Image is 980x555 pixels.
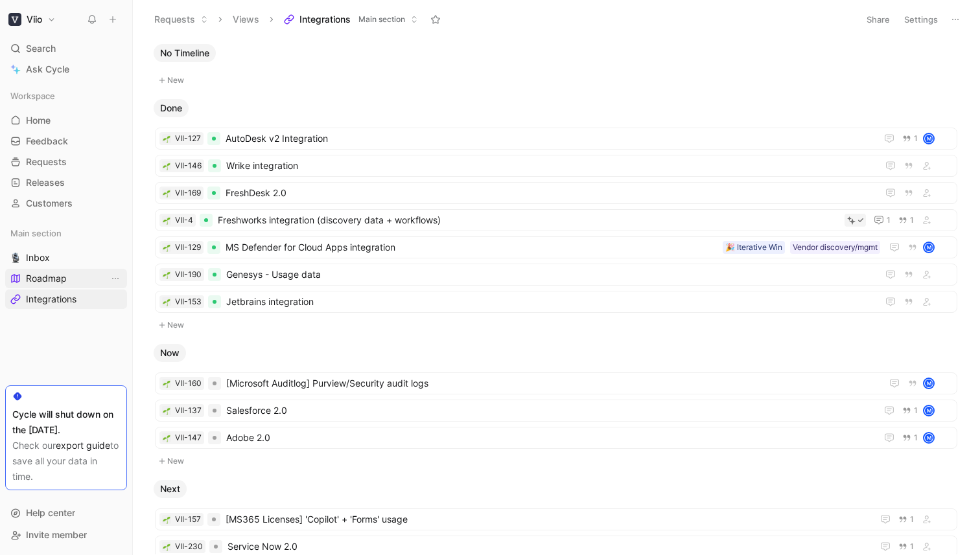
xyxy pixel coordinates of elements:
[162,379,171,388] button: 🌱
[910,515,914,523] span: 1
[162,542,171,551] button: 🌱
[160,47,209,60] span: No Timeline
[163,407,170,415] img: 🌱
[26,197,73,210] span: Customers
[8,13,21,26] img: Viio
[154,480,187,498] button: Next
[226,185,872,201] span: FreshDesk 2.0
[154,344,186,362] button: Now
[226,131,871,146] span: AutoDesk v2 Integration
[278,10,424,29] button: IntegrationsMain section
[26,176,65,189] span: Releases
[898,10,944,28] button: Settings
[12,407,120,438] div: Cycle will shut down on the [DATE].
[26,155,67,168] span: Requests
[900,131,920,146] button: 1
[5,194,127,213] a: Customers
[26,62,69,77] span: Ask Cycle
[162,243,171,252] button: 🌱
[162,406,171,415] button: 🌱
[175,132,201,145] div: VII-127
[154,44,216,62] button: No Timeline
[910,543,914,550] span: 1
[155,155,957,177] a: 🌱VII-146Wrike integration
[155,508,957,530] a: 🌱VII-157[MS365 Licenses] 'Copilot' + 'Forms' usage1
[26,41,56,56] span: Search
[226,267,872,282] span: Genesys - Usage data
[160,102,182,115] span: Done
[163,135,170,143] img: 🌱
[162,297,171,306] button: 🌱
[26,507,75,518] span: Help center
[175,377,202,390] div: VII-160
[5,111,127,130] a: Home
[160,482,180,495] span: Next
[924,433,933,442] div: M
[910,216,914,224] span: 1
[871,212,893,228] button: 1
[358,13,405,26] span: Main section
[793,241,878,254] div: Vendor discovery/mgmt
[5,10,59,28] button: ViioViio
[56,440,110,451] a: export guide
[12,438,120,484] div: Check our to save all your data in time.
[226,240,717,255] span: MS Defender for Cloud Apps integration
[162,161,171,170] div: 🌱
[924,134,933,143] div: M
[226,158,872,174] span: Wrike integration
[10,227,62,240] span: Main section
[175,268,202,281] div: VII-190
[5,223,127,243] div: Main section
[155,372,957,394] a: 🌱VII-160[Microsoft Auditlog] Purview/Security audit logsM
[175,295,202,308] div: VII-153
[163,543,170,551] img: 🌱
[148,99,964,334] div: DoneNew
[155,427,957,449] a: 🌱VII-147Adobe 2.01M
[10,89,55,102] span: Workspace
[26,114,51,127] span: Home
[163,271,170,279] img: 🌱
[155,182,957,204] a: 🌱VII-169FreshDesk 2.0
[226,512,867,527] span: [MS365 Licenses] 'Copilot' + 'Forms' usage
[155,264,957,286] a: 🌱VII-190Genesys - Usage data
[163,244,170,252] img: 🌱
[5,525,127,545] div: Invite member
[5,223,127,309] div: Main section🎙️InboxRoadmapView actionsIntegrations
[155,128,957,150] a: 🌱VII-127AutoDesk v2 Integration1M
[900,431,920,445] button: 1
[175,187,201,199] div: VII-169
[148,10,214,29] button: Requests
[163,163,170,170] img: 🌱
[154,73,959,88] button: New
[27,14,42,25] h1: Viio
[226,430,871,446] span: Adobe 2.0
[26,272,67,285] span: Roadmap
[148,344,964,470] div: NowNew
[162,433,171,442] button: 🌱
[861,10,896,28] button: Share
[163,217,170,225] img: 🌱
[162,188,171,198] button: 🌱
[162,515,171,524] button: 🌱
[163,299,170,306] img: 🌱
[175,214,193,227] div: VII-4
[5,289,127,309] a: Integrations
[26,529,87,540] span: Invite member
[109,272,122,285] button: View actions
[226,294,872,310] span: Jetbrains integration
[154,453,959,469] button: New
[175,431,202,444] div: VII-147
[10,253,21,263] img: 🎙️
[924,243,933,252] div: M
[887,216,891,224] span: 1
[26,293,76,306] span: Integrations
[227,10,265,29] button: Views
[163,435,170,442] img: 🌱
[175,159,202,172] div: VII-146
[924,406,933,415] div: M
[896,213,916,227] button: 1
